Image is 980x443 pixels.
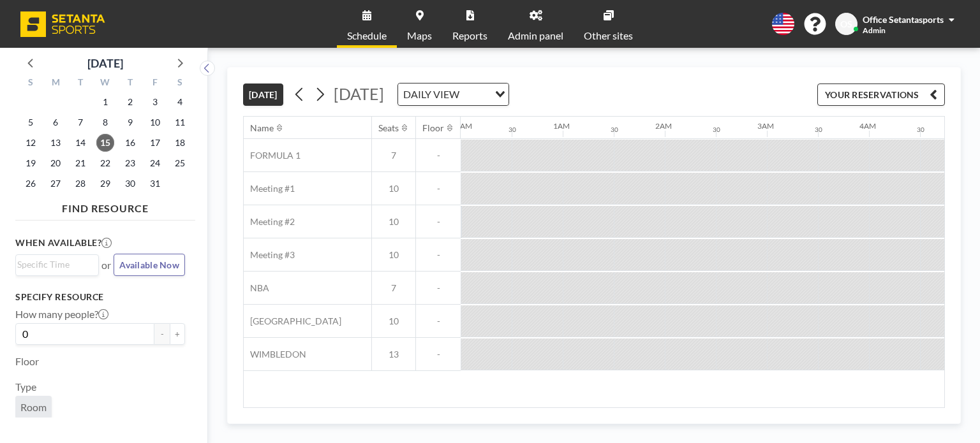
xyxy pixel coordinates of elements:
[451,121,472,131] div: 12AM
[372,249,415,261] span: 10
[71,113,89,131] span: Tuesday, October 7, 2025
[372,349,415,360] span: 13
[101,259,111,272] span: or
[244,316,341,327] span: [GEOGRAPHIC_DATA]
[372,282,415,294] span: 7
[142,75,167,92] div: F
[859,121,876,131] div: 4AM
[171,134,189,152] span: Saturday, October 18, 2025
[96,134,114,152] span: Wednesday, October 15, 2025
[584,31,633,41] span: Other sites
[146,134,164,152] span: Friday, October 17, 2025
[22,134,40,152] span: Sunday, October 12, 2025
[146,93,164,111] span: Friday, October 3, 2025
[47,134,64,152] span: Monday, October 13, 2025
[146,175,164,192] span: Friday, October 31, 2025
[416,349,461,360] span: -
[334,84,384,103] span: [DATE]
[15,355,39,368] label: Floor
[171,154,189,172] span: Saturday, October 25, 2025
[121,175,139,192] span: Thursday, October 30, 2025
[96,93,114,111] span: Wednesday, October 1, 2025
[243,84,283,106] button: [DATE]
[372,316,415,327] span: 10
[20,401,47,413] span: Room
[401,86,462,103] span: DAILY VIEW
[416,216,461,228] span: -
[15,381,36,393] label: Type
[757,121,774,131] div: 3AM
[372,216,415,228] span: 10
[713,126,720,134] div: 30
[71,175,89,192] span: Tuesday, October 28, 2025
[244,349,306,360] span: WIMBLEDON
[416,249,461,261] span: -
[378,122,399,134] div: Seats
[416,183,461,194] span: -
[508,31,563,41] span: Admin panel
[146,154,164,172] span: Friday, October 24, 2025
[17,258,91,272] input: Search for option
[372,150,415,161] span: 7
[68,75,93,92] div: T
[817,84,945,106] button: YOUR RESERVATIONS
[170,323,185,345] button: +
[250,122,274,134] div: Name
[244,249,295,261] span: Meeting #3
[553,121,570,131] div: 1AM
[47,113,64,131] span: Monday, October 6, 2025
[15,197,195,215] h4: FIND RESOURCE
[71,154,89,172] span: Tuesday, October 21, 2025
[121,154,139,172] span: Thursday, October 23, 2025
[416,150,461,161] span: -
[171,113,189,131] span: Saturday, October 11, 2025
[463,86,487,103] input: Search for option
[22,175,40,192] span: Sunday, October 26, 2025
[47,154,64,172] span: Monday, October 20, 2025
[244,183,295,194] span: Meeting #1
[863,25,886,35] span: Admin
[15,308,108,321] label: How many people?
[167,75,192,92] div: S
[416,282,461,294] span: -
[372,183,415,194] span: 10
[71,134,89,152] span: Tuesday, October 14, 2025
[244,216,295,228] span: Meeting #2
[15,291,185,303] h3: Specify resource
[20,11,105,37] img: organization-logo
[117,75,142,92] div: T
[19,75,43,92] div: S
[16,255,98,274] div: Search for option
[146,113,164,131] span: Friday, October 10, 2025
[96,113,114,131] span: Wednesday, October 8, 2025
[121,134,139,152] span: Thursday, October 16, 2025
[93,75,118,92] div: W
[422,122,444,134] div: Floor
[452,31,487,41] span: Reports
[121,113,139,131] span: Thursday, October 9, 2025
[244,150,301,161] span: FORMULA 1
[114,254,185,276] button: Available Now
[121,93,139,111] span: Thursday, October 2, 2025
[154,323,170,345] button: -
[43,75,68,92] div: M
[407,31,432,41] span: Maps
[22,113,40,131] span: Sunday, October 5, 2025
[347,31,387,41] span: Schedule
[863,14,944,25] span: Office Setantasports
[611,126,618,134] div: 30
[96,154,114,172] span: Wednesday, October 22, 2025
[244,282,269,294] span: NBA
[96,175,114,192] span: Wednesday, October 29, 2025
[119,259,179,270] span: Available Now
[416,316,461,327] span: -
[509,126,516,134] div: 30
[87,54,123,72] div: [DATE]
[840,18,852,30] span: OS
[917,126,924,134] div: 30
[655,121,672,131] div: 2AM
[398,84,509,105] div: Search for option
[815,126,822,134] div: 30
[47,175,64,192] span: Monday, October 27, 2025
[171,93,189,111] span: Saturday, October 4, 2025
